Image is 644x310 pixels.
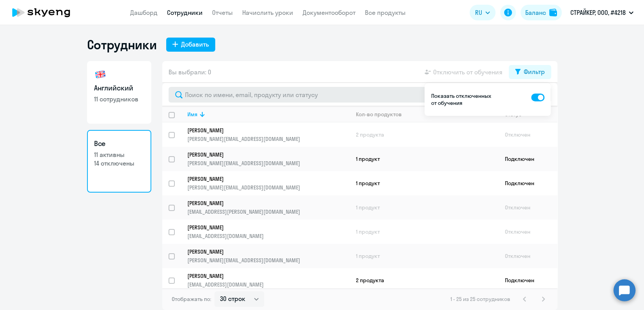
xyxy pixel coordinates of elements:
td: Подключен [499,147,557,171]
p: 11 сотрудников [94,95,144,103]
div: Кол-во продуктов [356,111,402,118]
div: Кол-во продуктов [356,111,498,118]
p: [PERSON_NAME] [187,151,339,158]
p: [EMAIL_ADDRESS][DOMAIN_NAME] [187,232,349,240]
button: RU [470,5,495,20]
td: 1 продукт [350,195,499,220]
button: СТРАЙКЕР, ООО, #4218 [566,3,637,22]
td: 1 продукт [350,220,499,244]
div: Имя [187,111,198,118]
td: Подключен [499,171,557,195]
td: Отключен [499,220,557,244]
h3: Английский [94,83,144,93]
h3: Все [94,139,144,149]
p: [PERSON_NAME] [187,248,339,255]
p: [PERSON_NAME][EMAIL_ADDRESS][DOMAIN_NAME] [187,135,349,142]
p: [PERSON_NAME] [187,224,339,231]
span: RU [475,8,482,17]
p: 14 отключены [94,159,144,168]
button: Балансbalance [521,5,562,20]
img: english [94,68,107,81]
td: Отключен [499,195,557,220]
p: [PERSON_NAME] [187,175,339,182]
div: Фильтр [524,67,545,76]
a: Все11 активны14 отключены [87,130,151,193]
h1: Сотрудники [87,37,157,52]
td: 2 продукта [350,123,499,147]
td: Подключен [499,268,557,292]
input: Поиск по имени, email, продукту или статусу [169,87,551,103]
a: Отчеты [212,9,233,16]
div: Баланс [525,8,546,17]
a: Все продукты [365,9,406,16]
a: Начислить уроки [242,9,293,16]
td: 1 продукт [350,171,499,195]
a: [PERSON_NAME][PERSON_NAME][EMAIL_ADDRESS][DOMAIN_NAME] [187,248,349,264]
td: 1 продукт [350,147,499,171]
span: Вы выбрали: 0 [169,67,211,77]
div: Статус [505,111,557,118]
td: Отключен [499,123,557,147]
p: Показать отключенных от обучения [431,92,493,106]
a: Сотрудники [167,9,203,16]
button: Фильтр [509,65,551,79]
a: Английский11 сотрудников [87,61,151,124]
td: 2 продукта [350,268,499,292]
a: Дашборд [130,9,158,16]
p: [PERSON_NAME][EMAIL_ADDRESS][DOMAIN_NAME] [187,184,349,191]
a: [PERSON_NAME][PERSON_NAME][EMAIL_ADDRESS][DOMAIN_NAME] [187,151,349,167]
p: 11 активны [94,150,144,159]
td: 1 продукт [350,244,499,268]
p: [EMAIL_ADDRESS][DOMAIN_NAME] [187,281,349,288]
span: 1 - 25 из 25 сотрудников [450,296,510,303]
p: [PERSON_NAME] [187,200,339,207]
a: [PERSON_NAME][EMAIL_ADDRESS][DOMAIN_NAME] [187,224,349,240]
p: [PERSON_NAME][EMAIL_ADDRESS][DOMAIN_NAME] [187,160,349,167]
img: balance [549,9,557,16]
span: Отображать по: [172,296,211,303]
div: Имя [187,111,349,118]
p: [PERSON_NAME][EMAIL_ADDRESS][DOMAIN_NAME] [187,257,349,264]
p: [PERSON_NAME] [187,272,339,279]
a: [PERSON_NAME][EMAIL_ADDRESS][PERSON_NAME][DOMAIN_NAME] [187,200,349,215]
a: Документооборот [303,9,356,16]
div: Добавить [181,40,209,49]
a: [PERSON_NAME][PERSON_NAME][EMAIL_ADDRESS][DOMAIN_NAME] [187,127,349,142]
button: Добавить [166,38,215,52]
td: Отключен [499,244,557,268]
p: [PERSON_NAME] [187,127,339,134]
p: СТРАЙКЕР, ООО, #4218 [570,8,626,17]
a: [PERSON_NAME][EMAIL_ADDRESS][DOMAIN_NAME] [187,272,349,288]
p: [EMAIL_ADDRESS][PERSON_NAME][DOMAIN_NAME] [187,208,349,215]
a: [PERSON_NAME][PERSON_NAME][EMAIL_ADDRESS][DOMAIN_NAME] [187,175,349,191]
